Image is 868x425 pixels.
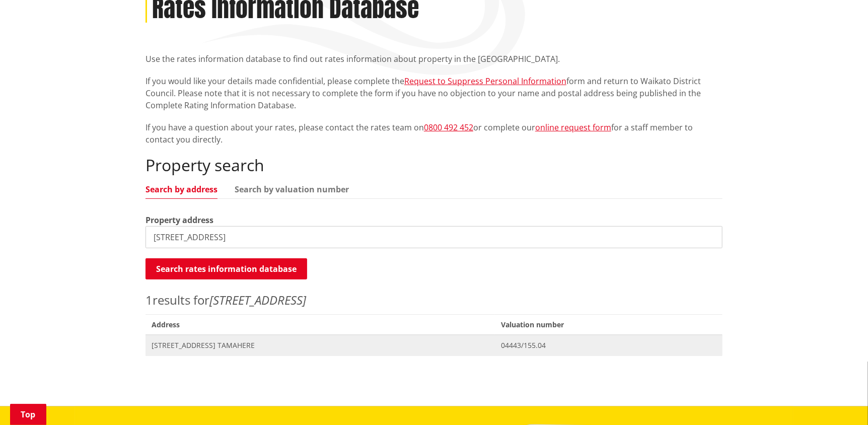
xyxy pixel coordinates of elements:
[146,121,722,146] p: If you have a question about your rates, please contact the rates team on or complete our for a s...
[146,335,722,356] a: [STREET_ADDRESS] TAMAHERE 04443/155.04
[146,258,307,279] button: Search rates information database
[146,53,722,65] p: Use the rates information database to find out rates information about property in the [GEOGRAPHI...
[146,314,495,335] span: Address
[495,314,722,335] span: Valuation number
[235,185,349,193] a: Search by valuation number
[146,214,213,226] label: Property address
[404,76,566,87] a: Request to Suppress Personal Information
[424,122,473,133] a: 0800 492 452
[535,122,611,133] a: online request form
[146,291,722,309] p: results for
[146,185,218,193] a: Search by address
[152,340,489,350] span: [STREET_ADDRESS] TAMAHERE
[209,292,306,308] em: [STREET_ADDRESS]
[146,226,722,248] input: e.g. Duke Street NGARUAWAHIA
[822,383,858,419] iframe: Messenger Launcher
[501,340,716,350] span: 04443/155.04
[10,404,46,425] a: Top
[146,292,153,308] span: 1
[146,75,722,111] p: If you would like your details made confidential, please complete the form and return to Waikato ...
[146,156,722,175] h2: Property search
